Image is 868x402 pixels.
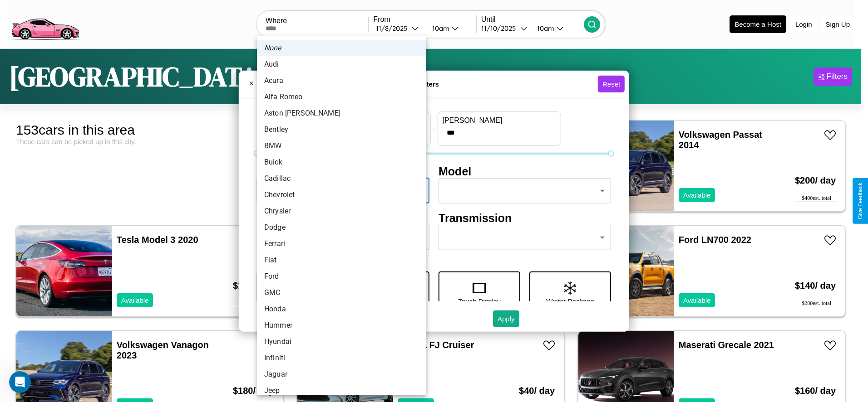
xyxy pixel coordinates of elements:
[9,371,31,393] iframe: Intercom live chat
[257,334,426,350] li: Hyundai
[264,43,281,53] em: None
[857,183,863,219] div: Give Feedback
[257,187,426,203] li: Chevrolet
[257,317,426,334] li: Hummer
[257,350,426,366] li: Infiniti
[257,121,426,138] li: Bentley
[257,366,426,383] li: Jaguar
[257,285,426,301] li: GMC
[257,89,426,105] li: Alfa Romeo
[257,138,426,154] li: BMW
[257,252,426,268] li: Fiat
[257,219,426,236] li: Dodge
[257,203,426,219] li: Chrysler
[257,301,426,317] li: Honda
[257,56,426,73] li: Audi
[257,170,426,187] li: Cadillac
[257,268,426,285] li: Ford
[257,105,426,121] li: Aston [PERSON_NAME]
[257,154,426,170] li: Buick
[257,73,426,89] li: Acura
[257,236,426,252] li: Ferrari
[257,383,426,399] li: Jeep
